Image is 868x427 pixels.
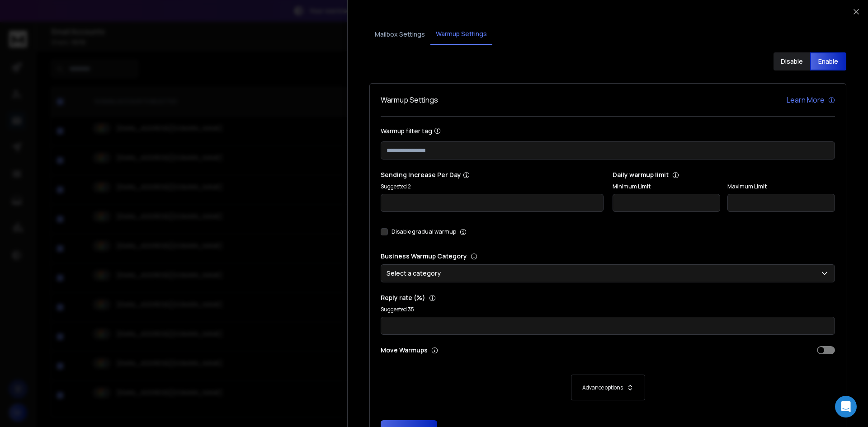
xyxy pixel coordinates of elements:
p: Advance options [582,384,623,391]
button: Enable [810,52,847,70]
p: Business Warmup Category [381,252,835,261]
p: Suggested 2 [381,183,604,190]
button: Warmup Settings [430,24,492,45]
button: Disable [774,52,810,70]
label: Maximum Limit [727,183,835,190]
label: Minimum Limit [613,183,720,190]
a: Learn More [787,94,835,105]
button: Mailbox Settings [369,24,430,44]
p: Suggested 35 [381,306,835,313]
button: Advance options [390,375,826,400]
p: Daily warmup limit [613,170,835,179]
p: Move Warmups [381,346,605,355]
div: Open Intercom Messenger [835,396,857,418]
label: Disable gradual warmup [392,228,456,235]
label: Warmup filter tag [381,127,835,134]
p: Reply rate (%) [381,293,835,302]
h1: Warmup Settings [381,94,438,105]
button: DisableEnable [774,52,846,70]
p: Select a category [387,269,444,278]
p: Sending Increase Per Day [381,170,604,179]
